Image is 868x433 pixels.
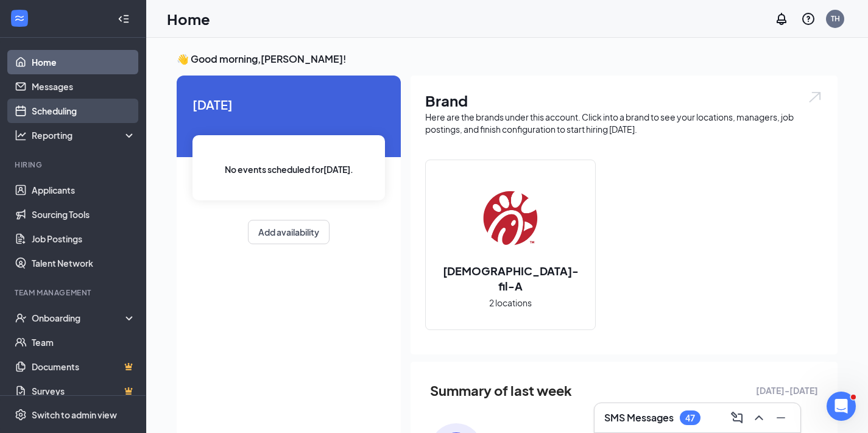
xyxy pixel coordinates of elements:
a: Job Postings [32,227,136,251]
button: ComposeMessage [727,408,747,428]
h3: SMS Messages [604,411,674,424]
div: Team Management [15,287,133,298]
button: Add availability [248,220,330,244]
svg: Notifications [774,12,789,26]
svg: Settings [15,409,27,421]
svg: WorkstreamLogo [13,12,26,24]
iframe: Intercom live chat [827,392,856,421]
div: 47 [685,413,695,423]
a: Scheduling [32,99,136,123]
div: TH [831,13,840,24]
a: SurveysCrown [32,379,136,403]
h1: Brand [425,90,823,111]
img: open.6027fd2a22e1237b5b06.svg [807,90,823,104]
h3: 👋 Good morning, [PERSON_NAME] ! [177,52,838,66]
span: No events scheduled for [DATE] . [225,163,353,176]
svg: Analysis [15,129,27,141]
h1: Home [167,9,210,29]
span: Summary of last week [430,380,572,401]
div: Reporting [32,129,136,141]
button: ChevronUp [749,408,769,428]
div: Switch to admin view [32,409,117,421]
svg: ChevronUp [752,410,766,425]
svg: ComposeMessage [730,410,744,425]
a: DocumentsCrown [32,354,136,379]
a: Talent Network [32,251,136,275]
span: 2 locations [489,296,532,309]
button: Minimize [771,408,791,428]
div: Onboarding [32,312,125,324]
svg: Minimize [774,410,788,425]
svg: Collapse [118,13,130,25]
span: [DATE] [192,95,385,114]
a: Sourcing Tools [32,202,136,227]
h2: [DEMOGRAPHIC_DATA]-fil-A [426,263,595,294]
a: Team [32,330,136,354]
a: Home [32,50,136,74]
a: Applicants [32,178,136,202]
div: Here are the brands under this account. Click into a brand to see your locations, managers, job p... [425,111,823,135]
div: Hiring [15,160,133,170]
img: Chick-fil-A [471,180,549,258]
svg: UserCheck [15,312,27,324]
a: Messages [32,74,136,99]
span: [DATE] - [DATE] [756,384,818,397]
svg: QuestionInfo [801,12,816,26]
